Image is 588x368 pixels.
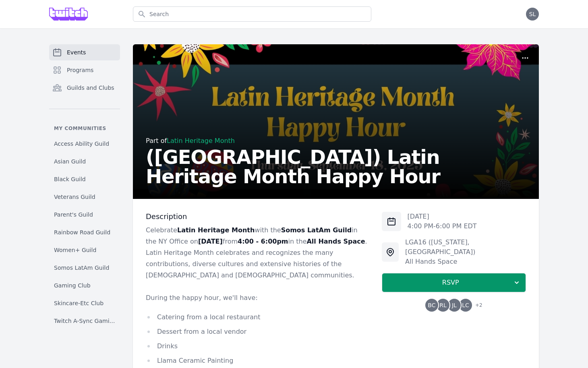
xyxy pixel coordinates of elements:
[146,341,369,352] li: Drinks
[529,11,536,17] span: SL
[133,6,371,22] input: Search
[439,302,447,308] span: RL
[167,137,235,145] a: Latin Heritage Month
[54,281,91,289] span: Gaming Club
[198,238,223,245] strong: [DATE]
[67,84,114,92] span: Guilds and Clubs
[54,246,96,254] span: Women+ Guild
[146,212,369,221] h3: Description
[49,80,120,96] a: Guilds and Clubs
[526,8,539,21] button: SL
[49,44,120,60] a: Events
[54,317,115,325] span: Twitch A-Sync Gaming (TAG) Club
[49,243,120,257] a: Women+ Guild
[408,221,477,231] p: 4:00 PM - 6:00 PM EDT
[49,125,120,132] p: My communities
[146,147,526,186] h2: ([GEOGRAPHIC_DATA]) Latin Heritage Month Happy Hour
[382,273,526,292] button: RSVP
[405,257,526,267] div: All Hands Space
[54,175,86,183] span: Black Guild
[462,302,469,308] span: LC
[428,302,435,308] span: BC
[49,172,120,186] a: Black Guild
[177,226,255,234] strong: Latin Heritage Month
[49,314,120,328] a: Twitch A-Sync Gaming (TAG) Club
[49,44,120,324] nav: Sidebar
[54,140,109,148] span: Access Ability Guild
[238,238,288,245] strong: 4:00 - 6:00pm
[54,211,93,219] span: Parent's Guild
[389,278,513,287] span: RSVP
[49,225,120,240] a: Rainbow Road Guild
[146,326,369,337] li: Dessert from a local vendor
[146,312,369,323] li: Catering from a local restaurant
[54,299,104,307] span: Skincare-Etc Club
[49,62,120,78] a: Programs
[49,260,120,275] a: Somos LatAm Guild
[405,238,526,257] div: LGA16 ([US_STATE], [GEOGRAPHIC_DATA])
[54,193,95,201] span: Veterans Guild
[306,238,365,245] strong: All Hands Space
[146,355,369,366] li: Llama Ceramic Painting
[49,190,120,204] a: Veterans Guild
[67,48,86,56] span: Events
[408,212,477,221] p: [DATE]
[452,302,457,308] span: JL
[49,8,88,21] img: Grove
[49,296,120,310] a: Skincare-Etc Club
[146,225,369,281] p: Celebrate with the in the NY Office on from in the . Latin Heritage Month celebrates and recogniz...
[49,154,120,169] a: Asian Guild
[146,292,369,304] p: During the happy hour, we'll have:
[67,66,93,74] span: Programs
[54,264,109,272] span: Somos LatAm Guild
[49,207,120,222] a: Parent's Guild
[146,136,526,146] div: Part of
[54,228,110,236] span: Rainbow Road Guild
[49,278,120,293] a: Gaming Club
[470,300,482,312] span: + 2
[54,157,86,165] span: Asian Guild
[281,226,352,234] strong: Somos LatAm Guild
[49,136,120,151] a: Access Ability Guild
